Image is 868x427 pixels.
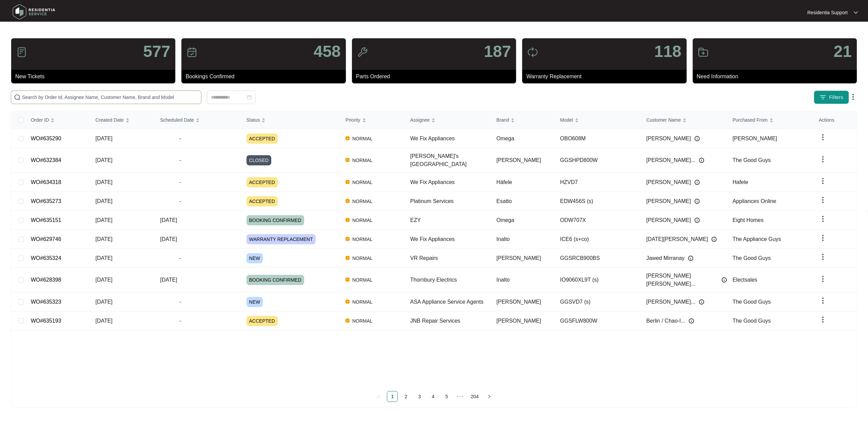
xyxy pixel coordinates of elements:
[820,94,826,101] img: filter icon
[819,253,827,261] img: dropdown arrow
[646,197,691,205] span: [PERSON_NAME]
[646,178,691,186] span: [PERSON_NAME]
[160,254,200,262] span: -
[373,391,384,402] li: Previous Page
[246,155,272,165] span: CLOSED
[410,197,491,205] div: Platinum Services
[698,47,709,58] img: icon
[849,93,857,101] img: dropdown arrow
[732,277,757,283] span: Electsales
[414,391,425,402] li: 3
[160,178,200,186] span: -
[819,155,827,163] img: dropdown arrow
[694,218,700,223] img: Info icon
[555,249,641,268] td: GGSRCB900BS
[732,179,748,185] span: Hafele
[95,299,112,305] span: [DATE]
[160,277,177,283] span: [DATE]
[31,116,49,124] span: Order ID
[646,156,695,164] span: [PERSON_NAME]...
[496,318,541,324] span: [PERSON_NAME]
[697,73,857,81] p: Need Information
[246,253,263,263] span: NEW
[246,177,278,187] span: ACCEPTED
[484,391,495,402] button: right
[699,299,704,305] img: Info icon
[694,180,700,185] img: Info icon
[813,111,856,129] th: Actions
[834,43,852,60] p: 21
[496,136,514,141] span: Omega
[314,43,341,60] p: 458
[410,298,491,306] div: ASA Appliance Service Agents
[95,318,112,324] span: [DATE]
[641,111,727,129] th: Customer Name
[819,215,827,223] img: dropdown arrow
[487,394,491,399] span: right
[31,217,61,223] a: WO#635151
[95,255,112,261] span: [DATE]
[555,292,641,311] td: GGSVD7 (s)
[819,177,827,185] img: dropdown arrow
[160,298,200,306] span: -
[496,236,510,242] span: Inalto
[496,217,514,223] span: Omega
[246,196,278,206] span: ACCEPTED
[160,116,194,124] span: Scheduled Date
[819,234,827,242] img: dropdown arrow
[819,275,827,283] img: dropdown arrow
[496,116,509,124] span: Brand
[732,198,776,204] span: Appliances Online
[689,318,694,324] img: Info icon
[496,179,512,185] span: Häfele
[10,2,58,22] img: residentia service logo
[410,317,491,325] div: JNB Repair Services
[646,135,691,143] span: [PERSON_NAME]
[555,311,641,330] td: GGSFLW800W
[814,90,849,104] button: filter iconFilters
[31,318,61,324] a: WO#635193
[819,316,827,324] img: dropdown arrow
[555,148,641,173] td: GGSHPD800W
[387,391,397,402] a: 1
[732,255,771,261] span: The Good Guys
[95,157,112,163] span: [DATE]
[732,136,777,141] span: [PERSON_NAME]
[410,254,491,262] div: VR Repairs
[160,156,200,164] span: -
[555,192,641,211] td: EDW456S (s)
[25,111,90,129] th: Order ID
[711,237,717,242] img: Info icon
[350,216,375,224] span: NORMAL
[496,277,510,283] span: Inalto
[246,134,278,144] span: ACCEPTED
[496,299,541,305] span: [PERSON_NAME]
[654,43,681,60] p: 118
[31,136,61,141] a: WO#635290
[819,133,827,141] img: dropdown arrow
[646,216,691,224] span: [PERSON_NAME]
[160,135,200,143] span: -
[527,47,538,58] img: icon
[732,236,781,242] span: The Appliance Guys
[732,299,771,305] span: The Good Guys
[468,391,481,402] li: 204
[405,111,491,129] th: Assignee
[555,129,641,148] td: OBO608M
[732,217,764,223] span: Eight Homes
[350,197,375,205] span: NORMAL
[555,211,641,230] td: ODW707X
[246,215,304,225] span: BOOKING CONFIRMED
[357,47,368,58] img: icon
[350,317,375,325] span: NORMAL
[143,43,170,60] p: 577
[31,255,61,261] a: WO#635324
[246,116,260,124] span: Status
[410,135,491,143] div: We Fix Appliances
[727,111,813,129] th: Purchased From
[31,157,61,163] a: WO#632384
[185,73,346,81] p: Bookings Confirmed
[95,277,112,283] span: [DATE]
[16,47,27,58] img: icon
[346,319,350,323] img: Vercel Logo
